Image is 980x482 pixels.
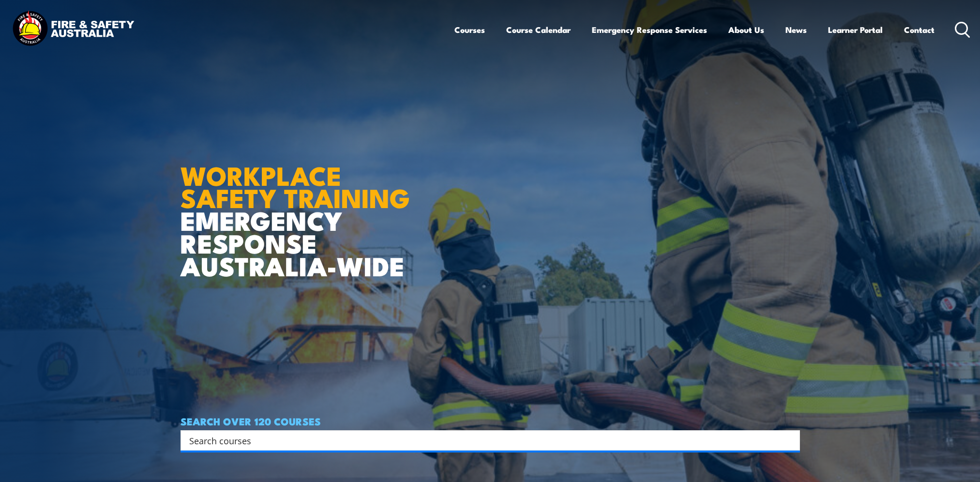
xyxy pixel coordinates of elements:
[181,416,800,426] h4: SEARCH OVER 120 COURSES
[728,17,764,43] a: About Us
[181,139,417,277] h1: EMERGENCY RESPONSE AUSTRALIA-WIDE
[783,434,797,447] button: Search magnifier button
[592,17,707,43] a: Emergency Response Services
[506,17,571,43] a: Course Calendar
[189,433,779,448] input: Search input
[904,17,935,43] a: Contact
[191,434,781,447] form: Search form
[454,17,485,43] a: Courses
[181,154,410,217] strong: WORKPLACE SAFETY TRAINING
[828,17,883,43] a: Learner Portal
[785,17,807,43] a: News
